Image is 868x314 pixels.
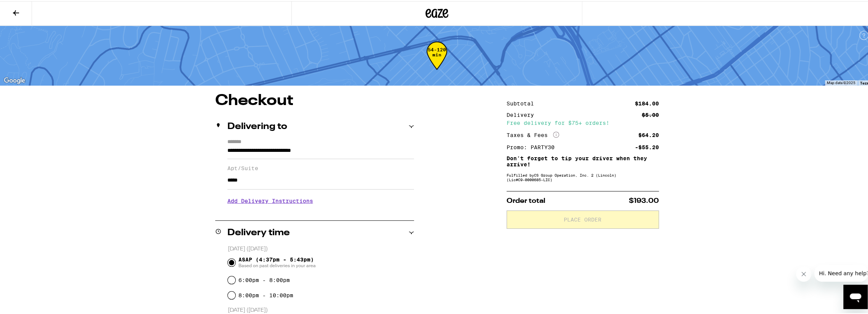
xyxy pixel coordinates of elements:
span: $193.00 [629,196,659,203]
span: Based on past deliveries in your area [238,261,316,268]
a: Open this area in Google Maps (opens a new window) [2,75,27,84]
div: 54-120 min [427,46,447,75]
img: Google [2,75,27,84]
iframe: Message from company [814,264,868,281]
div: Taxes & Fees [507,131,559,137]
h3: Add Delivery Instructions [227,191,414,209]
h2: Delivery time [227,227,290,236]
span: Map data ©2025 [827,80,855,84]
h1: Checkout [215,92,414,107]
span: Hi. Need any help? [5,5,55,11]
div: -$55.20 [635,143,659,149]
iframe: Close message [796,265,811,281]
button: Place Order [507,209,659,228]
div: Subtotal [507,100,539,105]
h2: Delivering to [227,121,287,130]
p: Don't forget to tip your driver when they arrive! [507,154,659,166]
p: [DATE] ([DATE]) [228,244,414,252]
label: 6:00pm - 8:00pm [238,276,290,282]
span: ASAP (4:37pm - 5:43pm) [238,255,316,268]
p: We'll contact you at [PHONE_NUMBER] when we arrive [227,209,414,215]
div: $64.20 [638,131,659,137]
div: Delivery [507,111,539,116]
div: Promo: PARTY30 [507,143,560,149]
p: [DATE] ([DATE]) [228,306,414,313]
div: $184.00 [635,100,659,105]
div: $5.00 [642,111,659,116]
span: Order total [507,196,545,203]
label: 8:00pm - 10:00pm [238,291,293,297]
label: Apt/Suite [227,164,414,170]
iframe: Button to launch messaging window [843,284,868,308]
span: Place Order [564,216,601,221]
div: Free delivery for $75+ orders! [507,119,659,124]
div: Fulfilled by CS Group Operation, Inc. 2 (Lincoln) (Lic# C9-0000685-LIC ) [507,172,659,181]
